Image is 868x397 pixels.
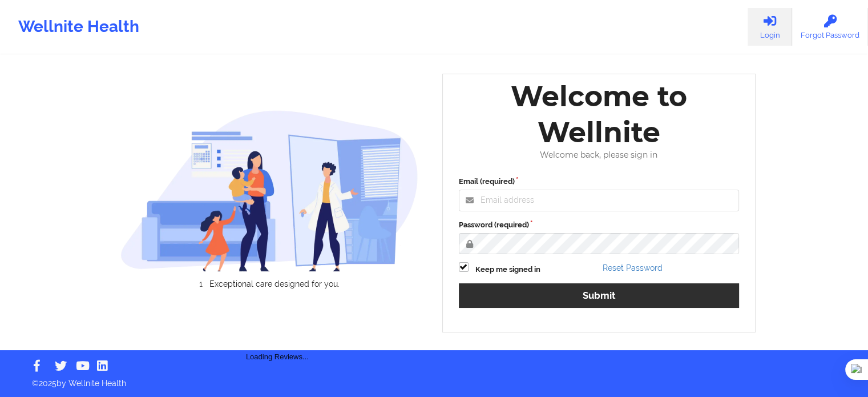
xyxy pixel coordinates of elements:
[792,8,868,46] a: Forgot Password
[459,176,740,187] label: Email (required)
[131,279,418,288] li: Exceptional care designed for you.
[451,78,748,150] div: Welcome to Wellnite
[475,264,540,275] label: Keep me signed in
[459,219,740,231] label: Password (required)
[748,8,792,46] a: Login
[459,190,740,211] input: Email address
[451,150,748,160] div: Welcome back, please sign in
[24,370,844,389] p: © 2025 by Wellnite Health
[603,263,663,272] a: Reset Password
[120,110,418,271] img: wellnite-auth-hero_200.c722682e.png
[120,308,434,363] div: Loading Reviews...
[459,283,740,308] button: Submit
